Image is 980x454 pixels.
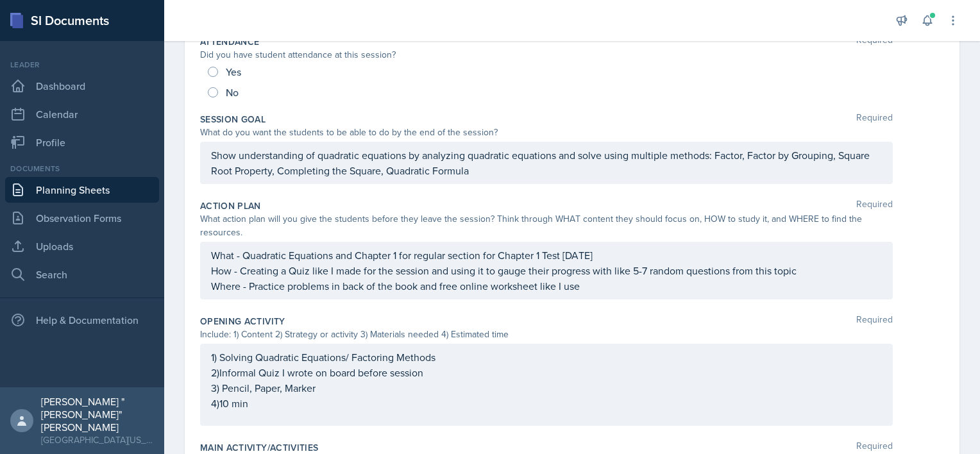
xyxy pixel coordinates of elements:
p: Show understanding of quadratic equations by analyzing quadratic equations and solve using multip... [211,147,882,178]
a: Search [5,262,159,287]
a: Dashboard [5,73,159,99]
div: What do you want the students to be able to do by the end of the session? [200,126,893,139]
div: Documents [5,163,159,174]
p: 4)10 min [211,396,882,411]
span: Yes [226,65,241,78]
a: Uploads [5,233,159,259]
a: Profile [5,130,159,155]
div: Did you have student attendance at this session? [200,48,893,62]
div: Include: 1) Content 2) Strategy or activity 3) Materials needed 4) Estimated time [200,328,893,341]
p: 3) Pencil, Paper, Marker [211,380,882,396]
span: Required [856,199,893,212]
a: Planning Sheets [5,177,159,203]
label: Action Plan [200,199,261,212]
label: Session Goal [200,113,266,126]
div: What action plan will you give the students before they leave the session? Think through WHAT con... [200,212,893,239]
span: Required [856,441,893,454]
span: Required [856,113,893,126]
span: Required [856,35,893,48]
div: [PERSON_NAME] "[PERSON_NAME]" [PERSON_NAME] [41,395,154,433]
a: Calendar [5,101,159,127]
span: No [226,86,239,99]
p: What - Quadratic Equations and Chapter 1 for regular section for Chapter 1 Test [DATE] [211,248,882,263]
div: [GEOGRAPHIC_DATA][US_STATE] in [GEOGRAPHIC_DATA] [41,433,154,446]
label: Opening Activity [200,315,285,328]
p: 1) Solving Quadratic Equations/ Factoring Methods [211,349,882,365]
label: Attendance [200,35,260,48]
label: Main Activity/Activities [200,441,318,454]
span: Required [856,315,893,328]
div: Help & Documentation [5,307,159,333]
p: 2)Informal Quiz I wrote on board before session [211,365,882,380]
p: How - Creating a Quiz like I made for the session and using it to gauge their progress with like ... [211,263,882,278]
a: Observation Forms [5,205,159,231]
p: Where - Practice problems in back of the book and free online worksheet like I use [211,278,882,294]
div: Leader [5,59,159,71]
